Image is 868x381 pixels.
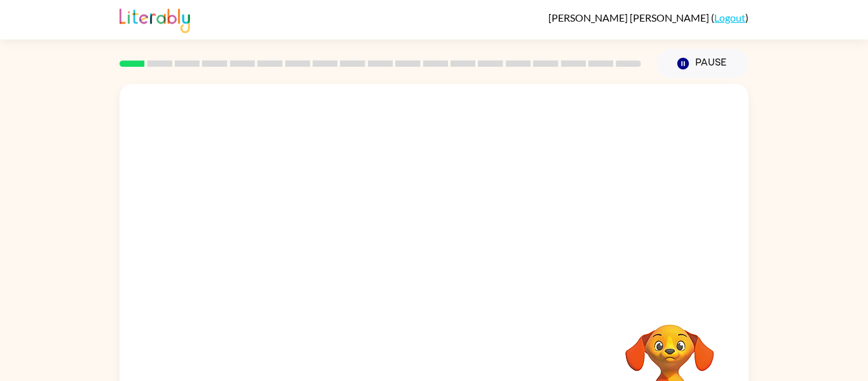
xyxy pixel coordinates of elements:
[548,11,749,24] div: ( )
[714,11,745,24] a: Logout
[548,11,711,24] span: [PERSON_NAME] [PERSON_NAME]
[119,5,190,33] img: Literably
[656,49,749,78] button: Pause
